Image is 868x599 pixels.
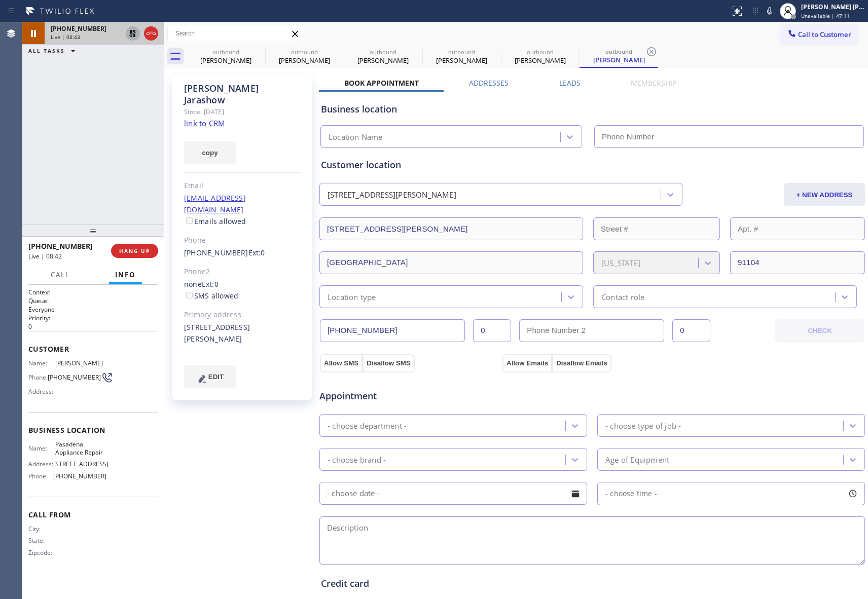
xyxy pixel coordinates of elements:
button: EDIT [184,365,236,388]
span: ALL TASKS [28,47,65,54]
a: [EMAIL_ADDRESS][DOMAIN_NAME] [184,193,246,214]
input: Ext. [473,319,511,342]
span: Ext: 0 [202,279,219,289]
a: link to CRM [184,118,225,128]
span: Name: [28,444,55,452]
span: Address: [28,460,53,468]
input: Phone Number 2 [519,319,664,342]
div: outbound [188,48,264,56]
button: Info [109,265,142,285]
span: Unavailable | 47:11 [801,12,850,19]
span: Address: [28,388,55,395]
div: Daniel Jarashow [502,45,578,68]
span: Ext: 0 [248,248,265,257]
span: Call [51,270,70,279]
div: [PERSON_NAME] [581,55,657,64]
input: Ext. 2 [672,319,710,342]
div: Customer location [321,158,863,172]
input: ZIP [730,251,865,274]
button: CHECK [775,319,864,343]
span: Appointment [319,389,500,403]
button: Disallow Emails [552,354,611,372]
span: Phone: [28,472,53,480]
button: Call to Customer [780,25,858,44]
span: Call to Customer [798,30,851,39]
span: - choose time - [605,489,657,498]
button: ALL TASKS [22,45,85,57]
input: Search [168,25,304,42]
div: outbound [581,48,657,55]
span: [PHONE_NUMBER] [51,24,106,33]
span: Live | 08:42 [28,252,62,260]
div: outbound [423,48,500,56]
div: outbound [345,48,421,56]
div: Credit card [321,577,863,590]
div: Email [184,180,300,192]
span: State: [28,537,55,544]
div: [PERSON_NAME] Jarashow [184,83,300,106]
span: [STREET_ADDRESS] [53,460,108,468]
label: Membership [631,78,676,88]
button: Call [45,265,76,285]
button: Allow SMS [320,354,363,372]
div: Daniel Jarashow [345,45,421,68]
label: Emails allowed [184,216,246,226]
button: Disallow SMS [363,354,415,372]
div: outbound [266,48,343,56]
span: Info [115,270,136,279]
button: Unhold Customer [126,26,140,41]
div: none [184,279,300,302]
input: Emails allowed [186,217,193,224]
p: 0 [28,322,158,331]
span: Call From [28,510,158,519]
div: [STREET_ADDRESS][PERSON_NAME] [184,322,300,345]
span: Live | 08:43 [51,33,80,41]
span: EDIT [208,373,224,381]
div: Business location [321,102,863,116]
div: Age of Equipment [605,454,669,465]
h2: Priority: [28,314,158,322]
div: [PERSON_NAME] [423,56,500,65]
button: copy [184,141,236,164]
span: Pasadena Appliance Repair [55,440,106,456]
a: [PHONE_NUMBER] [184,248,248,257]
div: [STREET_ADDRESS][PERSON_NAME] [328,189,456,201]
button: Hang up [144,26,158,41]
input: Phone Number [320,319,465,342]
div: Primary address [184,309,300,321]
span: Name: [28,359,55,367]
span: Phone: [28,373,48,381]
div: [PERSON_NAME] [266,56,343,65]
input: Street # [593,217,720,240]
div: Daniel Jarashow [581,45,657,67]
label: SMS allowed [184,291,238,301]
span: [PHONE_NUMBER] [53,472,106,480]
p: Everyone [28,305,158,314]
div: - choose department - [328,420,407,431]
span: Business location [28,425,158,435]
label: Book Appointment [344,78,419,88]
span: [PERSON_NAME] [55,359,106,367]
input: SMS allowed [186,292,193,298]
div: [PERSON_NAME] [PERSON_NAME] [801,3,865,11]
h2: Queue: [28,296,158,305]
div: Location Name [329,131,383,143]
span: HANG UP [119,247,150,254]
input: Address [319,217,583,240]
div: [PERSON_NAME] [345,56,421,65]
span: Customer [28,344,158,354]
span: City: [28,525,55,533]
input: - choose date - [319,482,587,505]
h1: Context [28,288,158,296]
input: Phone Number [594,125,864,148]
div: Daniel Jarashow [188,45,264,68]
div: outbound [502,48,578,56]
div: Location type [328,291,376,303]
div: Phone2 [184,266,300,278]
button: HANG UP [111,244,158,258]
div: Contact role [601,291,644,303]
input: Apt. # [730,217,865,240]
button: + NEW ADDRESS [784,183,865,206]
label: Addresses [469,78,509,88]
span: [PHONE_NUMBER] [28,241,93,251]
